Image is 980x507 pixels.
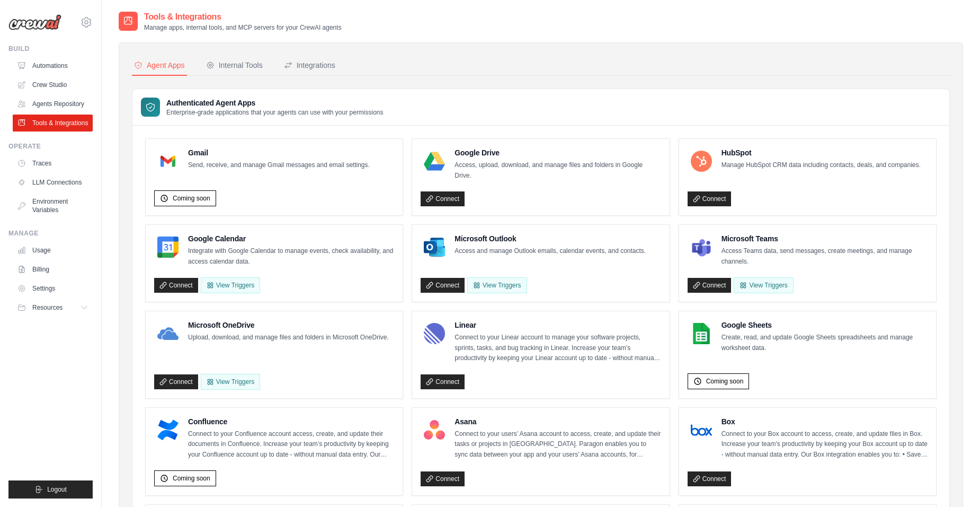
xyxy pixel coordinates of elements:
button: Integrations [282,56,337,76]
a: Connect [154,278,198,293]
p: Connect to your Box account to access, create, and update files in Box. Increase your team’s prod... [721,429,928,460]
a: Connect [421,471,465,486]
p: Connect to your users’ Asana account to access, create, and update their tasks or projects in [GE... [455,429,661,460]
a: Usage [13,242,93,259]
h4: Microsoft Teams [721,233,928,244]
div: Integrations [284,60,335,71]
: View Triggers [201,374,260,390]
a: LLM Connections [13,174,93,191]
img: Google Calendar Logo [157,237,179,258]
button: Resources [13,299,93,316]
h4: Asana [455,416,661,427]
a: Connect [688,191,732,206]
img: Logo [8,14,61,30]
a: Environment Variables [13,193,93,218]
: View Triggers [734,277,793,293]
p: Upload, download, and manage files and folders in Microsoft OneDrive. [188,333,389,343]
a: Settings [13,280,93,297]
h4: Microsoft Outlook [455,233,646,244]
p: Manage apps, internal tools, and MCP servers for your CrewAI agents [144,23,342,32]
p: Enterprise-grade applications that your agents can use with your permissions [166,108,384,117]
a: Connect [421,278,465,293]
button: Logout [8,480,93,499]
h2: Tools & Integrations [144,11,342,23]
a: Traces [13,155,93,172]
button: Internal Tools [204,56,265,76]
button: Agent Apps [132,56,187,76]
p: Integrate with Google Calendar to manage events, check availability, and access calendar data. [188,246,394,267]
a: Connect [688,278,732,293]
img: Linear Logo [424,323,445,344]
img: Gmail Logo [157,151,179,172]
a: Connect [154,374,198,389]
div: Agent Apps [134,60,185,71]
a: Tools & Integrations [13,115,93,132]
a: Connect [688,471,732,486]
a: Connect [421,374,465,389]
img: Google Drive Logo [424,151,445,172]
p: Access, upload, download, and manage files and folders in Google Drive. [455,160,661,181]
img: Google Sheets Logo [691,323,712,344]
img: Confluence Logo [157,419,179,441]
img: Microsoft Outlook Logo [424,237,445,258]
p: Access and manage Outlook emails, calendar events, and contacts. [455,246,646,257]
h4: Google Calendar [188,233,394,244]
p: Send, receive, and manage Gmail messages and email settings. [188,160,370,171]
div: Internal Tools [206,60,263,71]
a: Agents Repository [13,95,93,112]
img: Box Logo [691,419,712,441]
img: Asana Logo [424,419,445,441]
p: Create, read, and update Google Sheets spreadsheets and manage worksheet data. [721,333,928,353]
img: HubSpot Logo [691,151,712,172]
h4: Box [721,416,928,427]
h4: Linear [455,320,661,330]
p: Access Teams data, send messages, create meetings, and manage channels. [721,246,928,267]
p: Connect to your Confluence account access, create, and update their documents in Confluence. Incr... [188,429,394,460]
div: Manage [8,229,93,238]
a: Automations [13,57,93,74]
h4: Google Drive [455,147,661,158]
span: Coming soon [706,377,744,386]
h4: Confluence [188,416,394,427]
h3: Authenticated Agent Apps [166,98,384,108]
a: Connect [421,191,465,206]
span: Resources [32,303,63,312]
div: Operate [8,142,93,151]
button: View Triggers [201,277,260,293]
h4: Gmail [188,147,370,158]
h4: HubSpot [721,147,921,158]
a: Crew Studio [13,76,93,93]
p: Manage HubSpot CRM data including contacts, deals, and companies. [721,160,921,171]
h4: Google Sheets [721,320,928,330]
: View Triggers [467,277,527,293]
span: Logout [47,485,67,494]
h4: Microsoft OneDrive [188,320,389,330]
span: Coming soon [173,194,210,203]
img: Microsoft Teams Logo [691,237,712,258]
a: Billing [13,261,93,278]
img: Microsoft OneDrive Logo [157,323,179,344]
p: Connect to your Linear account to manage your software projects, sprints, tasks, and bug tracking... [455,333,661,364]
span: Coming soon [173,474,210,483]
div: Build [8,45,93,53]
